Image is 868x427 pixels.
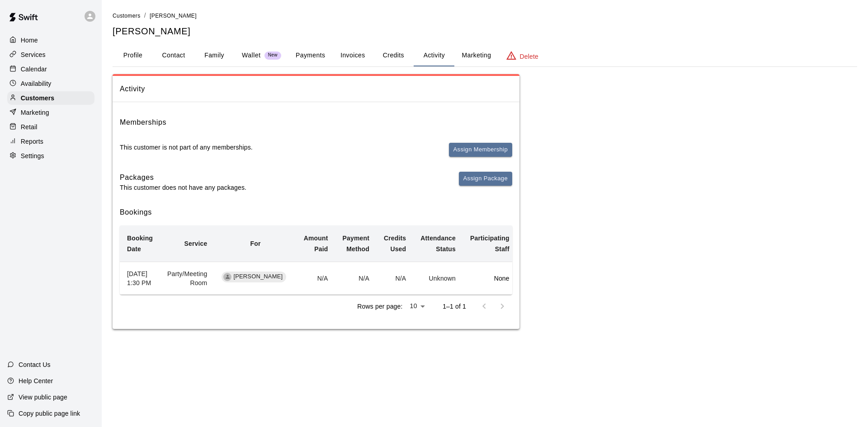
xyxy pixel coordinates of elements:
button: Family [194,45,235,66]
span: [PERSON_NAME] [150,13,197,19]
p: Rows per page: [357,302,402,311]
li: / [144,11,146,20]
td: N/A [377,262,413,295]
p: Services [21,50,46,59]
button: Assign Package [459,172,512,186]
a: Customers [7,91,94,105]
div: 10 [406,300,428,313]
p: Availability [21,79,52,88]
a: Reports [7,135,94,148]
p: View public page [19,393,67,402]
p: None [470,274,509,283]
a: Home [7,33,94,47]
a: Settings [7,149,94,163]
span: Customers [113,13,141,19]
p: Contact Us [19,360,51,369]
p: This customer is not part of any memberships. [120,143,253,152]
p: Reports [21,137,43,146]
p: Home [21,36,38,45]
td: N/A [335,262,377,295]
p: Copy public page link [19,409,80,418]
button: Credits [373,45,414,66]
b: Amount Paid [304,235,328,253]
span: New [264,52,281,58]
p: Calendar [21,65,47,74]
button: Invoices [332,45,373,66]
span: [PERSON_NAME] [230,272,286,281]
button: Profile [113,45,153,66]
button: Contact [153,45,194,66]
a: Availability [7,77,94,90]
b: Credits Used [384,235,406,253]
a: Services [7,48,94,61]
b: Payment Method [343,235,369,253]
nav: breadcrumb [113,11,857,21]
h6: Bookings [120,206,512,218]
p: Retail [21,122,38,131]
div: Ashley Necaise [223,273,231,281]
a: Retail [7,120,94,134]
span: Activity [120,83,512,95]
b: Service [184,240,208,247]
td: N/A [297,262,335,295]
h6: Memberships [120,117,166,128]
p: Customers [21,94,54,103]
p: 1–1 of 1 [443,302,466,311]
a: Customers [113,12,141,19]
div: basic tabs example [113,45,857,66]
h6: Packages [120,172,246,183]
p: This customer does not have any packages. [120,183,246,192]
td: Unknown [413,262,463,295]
b: Booking Date [127,235,153,253]
table: simple table [120,225,517,295]
h5: [PERSON_NAME] [113,25,857,38]
b: Attendance Status [420,235,456,253]
a: Marketing [7,106,94,119]
p: Marketing [21,108,49,117]
button: Payments [288,45,332,66]
b: Participating Staff [470,235,509,253]
p: Settings [21,151,44,160]
button: Marketing [454,45,498,66]
p: Delete [520,52,538,61]
th: [DATE] 1:30 PM [120,262,160,295]
button: Activity [414,45,454,66]
td: Party/Meeting Room [160,262,214,295]
p: Wallet [242,51,261,60]
button: Assign Membership [449,143,512,157]
b: For [250,240,261,247]
a: Calendar [7,62,94,76]
p: Help Center [19,376,53,385]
